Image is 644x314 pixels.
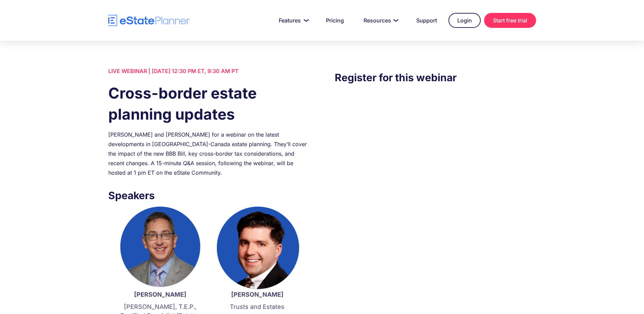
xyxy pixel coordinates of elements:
[108,83,309,125] h1: Cross-border estate planning updates
[448,13,481,28] a: Login
[355,14,405,27] a: Resources
[134,291,186,298] strong: [PERSON_NAME]
[108,66,309,76] div: LIVE WEBINAR | [DATE] 12:30 PM ET, 9:30 AM PT
[484,13,536,28] a: Start free trial
[335,70,536,85] h3: Register for this webinar
[318,14,352,27] a: Pricing
[108,130,309,177] div: [PERSON_NAME] and [PERSON_NAME] for a webinar on the latest developments in [GEOGRAPHIC_DATA]-Can...
[108,15,190,27] a: home
[335,99,536,214] iframe: Form 0
[216,302,299,311] p: Trusts and Estates
[408,14,445,27] a: Support
[231,291,283,298] strong: [PERSON_NAME]
[271,14,314,27] a: Features
[108,188,309,203] h3: Speakers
